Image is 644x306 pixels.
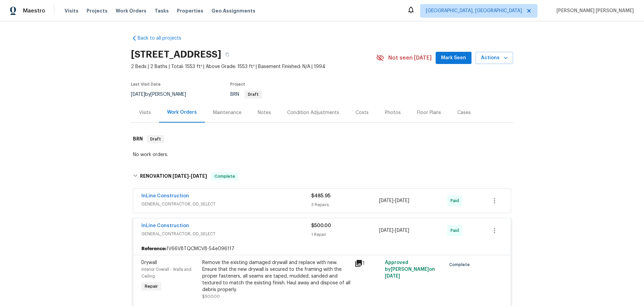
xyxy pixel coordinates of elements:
span: Complete [449,261,473,268]
span: [DATE] [385,274,400,279]
div: 3 Repairs [311,201,379,208]
h6: RENOVATION [140,172,207,180]
span: Visits [65,7,78,14]
span: Repair [142,283,161,290]
span: [DATE] [395,198,409,203]
button: Mark Seen [436,52,471,64]
span: Drywall [141,260,157,265]
span: Projects [87,7,108,14]
span: [DATE] [379,198,393,203]
div: Costs [355,109,369,116]
span: Mark Seen [441,54,466,62]
span: Actions [481,54,508,62]
div: No work orders. [133,151,511,158]
span: [GEOGRAPHIC_DATA], [GEOGRAPHIC_DATA] [426,7,522,14]
div: Remove the existing damaged drywall and replace with new. Ensure that the new drywall is secured ... [202,259,350,293]
button: Actions [476,52,513,64]
span: Project [230,82,245,86]
span: Maestro [23,7,45,14]
span: Work Orders [116,7,146,14]
span: [DATE] [395,228,409,233]
span: Draft [245,92,261,96]
div: Photos [385,109,401,116]
span: [DATE] [131,92,145,97]
div: Condition Adjustments [287,109,339,116]
div: Cases [457,109,471,116]
span: $500.00 [202,294,220,299]
div: Floor Plans [417,109,441,116]
span: GENERAL_CONTRACTOR, OD_SELECT [141,231,311,237]
a: Back to all projects [131,35,196,42]
span: [DATE] [191,174,207,178]
span: 2 Beds | 2 Baths | Total: 1553 ft² | Above Grade: 1553 ft² | Basement Finished: N/A | 1994 [131,63,376,70]
span: - [379,227,409,234]
div: Visits [139,109,151,116]
span: - [379,197,409,204]
div: Notes [258,109,271,116]
span: [DATE] [379,228,393,233]
span: Last Visit Date [131,82,161,86]
a: InLine Construction [141,223,189,228]
h2: [STREET_ADDRESS] [131,51,221,58]
b: Reference: [141,245,166,252]
span: Properties [177,7,203,14]
div: 1 Repair [311,231,379,238]
span: Paid [451,227,462,234]
span: $500.00 [311,223,331,228]
span: Tasks [155,8,169,13]
div: BRN Draft [131,128,513,150]
span: Not seen [DATE] [388,54,432,61]
span: $485.95 [311,194,330,198]
div: Work Orders [167,109,197,116]
span: Approved by [PERSON_NAME] on [385,260,435,279]
span: GENERAL_CONTRACTOR, OD_SELECT [141,201,311,207]
div: 1 [354,259,381,267]
span: Interior Overall - Walls and Ceiling [141,267,191,278]
span: Complete [212,173,238,180]
a: InLine Construction [141,194,189,198]
div: Maintenance [213,109,241,116]
div: 1V66V8TQCMCV8-54e096117 [133,243,511,255]
h6: BRN [133,135,143,143]
span: Geo Assignments [211,7,255,14]
button: Copy Address [221,48,233,61]
span: Paid [451,197,462,204]
span: - [172,174,207,178]
span: Draft [147,136,164,143]
div: by [PERSON_NAME] [131,90,194,99]
span: [PERSON_NAME] [PERSON_NAME] [554,7,634,14]
span: [DATE] [172,174,189,178]
div: RENOVATION [DATE]-[DATE]Complete [131,166,513,187]
span: BRN [230,92,262,97]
